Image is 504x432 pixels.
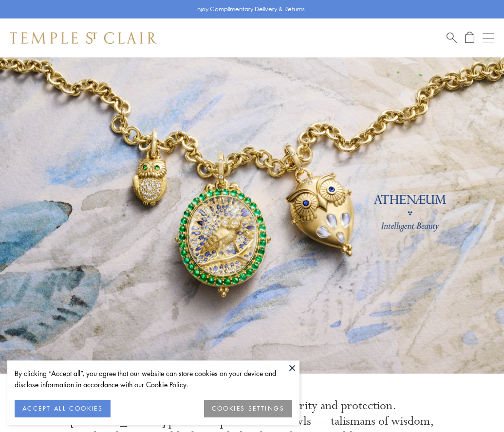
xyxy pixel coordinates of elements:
[204,400,292,417] button: COOKIES SETTINGS
[483,32,494,44] button: Open navigation
[10,32,157,44] img: Temple St. Clair
[447,32,457,44] a: Search
[15,368,292,390] div: By clicking “Accept all”, you agree that our website can store cookies on your device and disclos...
[15,400,111,417] button: ACCEPT ALL COOKIES
[465,32,474,44] a: Open Shopping Bag
[194,4,305,14] p: Enjoy Complimentary Delivery & Returns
